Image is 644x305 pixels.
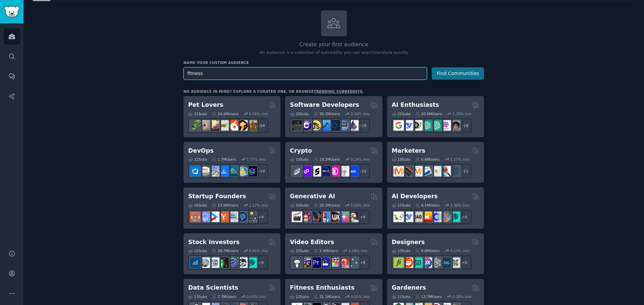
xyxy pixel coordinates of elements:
img: aws_cdk [237,166,248,176]
img: llmops [440,212,451,222]
div: + 6 [458,255,472,270]
img: PlatformEngineers [247,166,257,176]
h2: Fitness Enthusiasts [290,284,355,292]
div: 0.43 % /mo [247,294,266,299]
div: 16 Sub s [290,203,309,208]
img: AItoolsCatalog [412,120,423,131]
img: azuredevops [190,166,201,176]
img: DreamBooth [348,212,359,222]
h2: Generative AI [290,192,335,201]
div: + 8 [356,255,370,270]
img: EntrepreneurRideAlong [190,212,201,222]
div: 1.27 % /mo [450,157,469,162]
img: logodesign [403,257,413,268]
div: 31 Sub s [188,111,207,116]
div: 30.1M Users [314,111,340,116]
img: aivideo [292,212,302,222]
div: + 14 [254,164,268,178]
img: AWS_Certified_Experts [200,166,210,176]
div: 2.30 % /mo [450,203,469,208]
img: leopardgeckos [209,120,219,131]
img: dividends [190,257,201,268]
h2: Data Scientists [188,284,238,292]
h2: AI Enthusiasts [392,101,439,109]
div: 13 Sub s [392,248,411,253]
h2: DevOps [188,147,214,155]
img: content_marketing [393,166,404,176]
img: Emailmarketing [422,166,432,176]
img: elixir [348,120,359,131]
div: 25 Sub s [392,111,411,116]
div: + 24 [254,119,268,133]
img: gopro [292,257,302,268]
img: turtle [218,120,229,131]
div: 9.8M Users [415,248,440,253]
h2: AI Developers [392,192,438,201]
div: 0.28 % /mo [452,294,472,299]
img: PetAdvice [237,120,248,131]
div: 19 Sub s [290,157,309,162]
button: Find Communities [432,67,484,80]
div: 0.50 % /mo [351,203,370,208]
div: 13 Sub s [188,294,207,299]
img: LangChain [393,212,404,222]
img: learnjavascript [311,120,321,131]
a: trending subreddits [314,89,362,93]
div: 7.7M Users [212,294,236,299]
img: userexperience [431,257,441,268]
img: Youtubevideo [339,257,349,268]
div: 0.34 % /mo [351,111,370,116]
div: 0.56 % /mo [249,111,268,116]
img: StocksAndTrading [228,257,238,268]
img: growmybusiness [247,212,257,222]
img: UI_Design [412,257,423,268]
img: GummySearch logo [4,6,19,18]
img: cockatiel [228,120,238,131]
img: ValueInvesting [200,257,210,268]
img: chatgpt_promptDesign [422,120,432,131]
img: technicalanalysis [247,257,257,268]
img: starryai [339,212,349,222]
div: 0.45 % /mo [249,248,268,253]
img: ethstaker [311,166,321,176]
img: dogbreed [247,120,257,131]
img: DeepSeek [403,212,413,222]
img: Rag [412,212,423,222]
h2: Marketers [392,147,425,155]
div: + 12 [356,164,370,178]
div: 0.24 % /mo [351,157,370,162]
div: 19.2M Users [314,157,340,162]
img: dalle2 [301,212,312,222]
h2: Pet Lovers [188,101,223,109]
h2: Stock Investors [188,238,239,246]
div: + 11 [458,164,472,178]
img: csharp [301,120,312,131]
img: ycombinator [218,212,229,222]
div: + 8 [458,210,472,224]
div: 26 Sub s [290,111,309,116]
img: learndesign [440,257,451,268]
img: reactnative [329,120,340,131]
img: googleads [431,166,441,176]
div: + 19 [356,119,370,133]
img: DeepSeek [403,120,413,131]
img: OpenAIDev [440,120,451,131]
div: 1.17 % /mo [249,203,268,208]
div: 1.39 % /mo [452,111,472,116]
img: AskComputerScience [339,120,349,131]
div: 6.6M Users [415,157,440,162]
div: 1.59 % /mo [348,248,368,253]
img: VideoEditors [320,257,330,268]
div: 1.7M Users [212,157,236,162]
img: premiere [311,257,321,268]
div: 15 Sub s [188,248,207,253]
img: ballpython [200,120,210,131]
p: An audience is a collection of subreddits you can search/analyze quickly [183,50,484,56]
img: herpetology [190,120,201,131]
img: SaaS [200,212,210,222]
img: UXDesign [422,257,432,268]
img: OpenSourceAI [431,212,441,222]
div: + 9 [356,210,370,224]
img: deepdream [311,212,321,222]
img: AIDevelopersSociety [450,212,460,222]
